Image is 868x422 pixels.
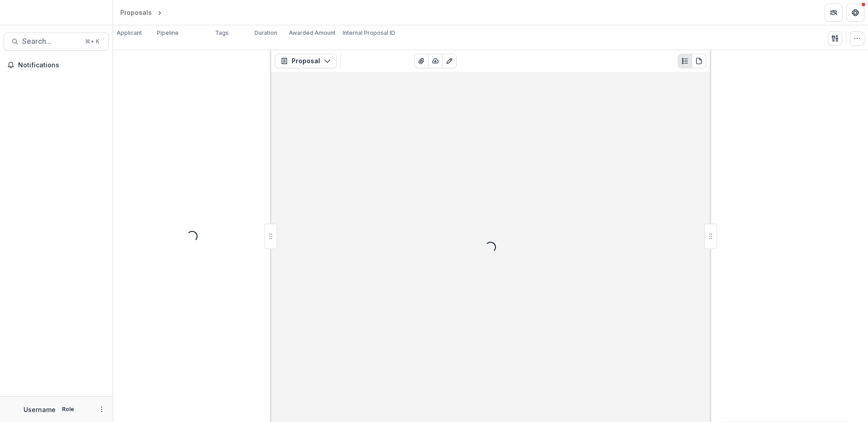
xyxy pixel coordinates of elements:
p: Tags [215,29,229,37]
p: Pipeline [157,29,179,37]
span: Search... [22,37,80,46]
p: Username [24,405,56,414]
nav: breadcrumb [117,6,202,19]
button: Search... [4,33,109,51]
p: Applicant [117,29,142,37]
button: Notifications [4,58,109,72]
p: Awarded Amount [289,29,335,37]
button: PDF view [692,54,706,68]
button: Proposal [275,54,337,68]
a: Proposals [117,6,156,19]
div: Proposals [120,8,152,17]
button: Plaintext view [678,54,692,68]
button: Get Help [846,4,864,22]
button: View Attached Files [414,54,429,68]
button: Partners [825,4,843,22]
p: Internal Proposal ID [343,29,395,37]
p: Duration [255,29,277,37]
p: Role [59,405,77,413]
button: Edit as form [442,54,457,68]
button: More [96,404,107,415]
div: ⌘ + K [83,37,101,47]
span: Notifications [18,61,105,69]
